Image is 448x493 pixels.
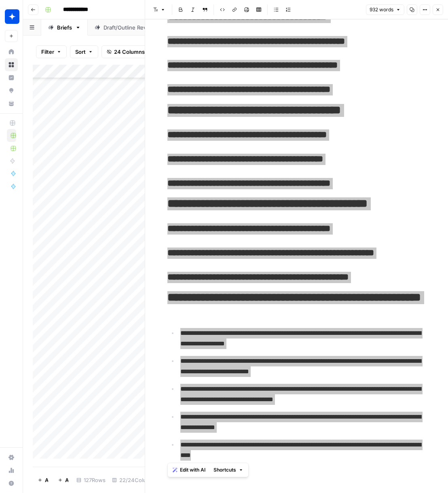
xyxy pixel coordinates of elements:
[45,476,48,484] span: Add Row
[5,464,18,477] a: Usage
[213,466,236,474] span: Shortcuts
[370,6,393,13] span: 932 words
[5,97,18,110] a: Your Data
[210,465,247,475] button: Shortcuts
[180,466,205,474] span: Edit with AI
[73,474,109,487] div: 127 Rows
[366,4,404,15] button: 932 words
[169,465,209,475] button: Edit with AI
[5,9,19,24] img: Wiz Logo
[5,451,18,464] a: Settings
[70,45,98,58] button: Sort
[41,19,88,36] a: Briefs
[5,58,18,71] a: Browse
[104,23,159,32] div: Draft/Outline Reviews
[53,474,73,487] button: Add 10 Rows
[41,48,54,56] span: Filter
[33,474,53,487] button: Add Row
[114,48,145,56] span: 24 Columns
[88,19,175,36] a: Draft/Outline Reviews
[101,45,150,58] button: 24 Columns
[57,23,72,32] div: Briefs
[5,477,18,490] button: Help + Support
[65,476,68,484] span: Add 10 Rows
[5,84,18,97] a: Opportunities
[109,474,161,487] div: 22/24 Columns
[5,45,18,58] a: Home
[36,45,67,58] button: Filter
[5,6,18,27] button: Workspace: Wiz
[5,71,18,84] a: Insights
[75,48,86,56] span: Sort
